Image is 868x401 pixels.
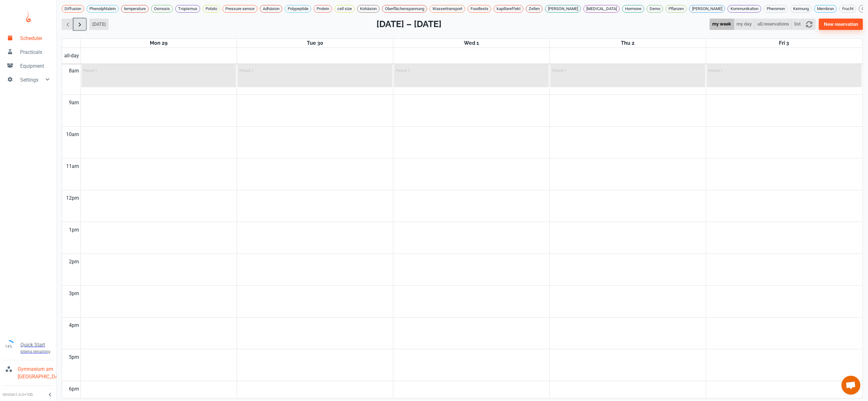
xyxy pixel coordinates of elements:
[62,5,84,13] div: Diffusion
[260,6,282,12] span: Adhäsion
[647,6,663,12] span: Demo
[814,6,837,12] span: Membran
[68,63,81,79] div: 8am
[358,6,379,12] span: Kohäsion
[65,127,81,142] div: 10am
[62,6,84,12] span: Diffusion
[176,6,200,12] span: Tropismus
[647,5,663,13] div: Demo
[819,19,863,30] button: New reservation
[68,349,81,365] div: 5pm
[151,6,172,12] span: Osmosis
[121,5,149,13] div: temperature
[814,5,837,13] div: Membran
[468,5,491,13] div: Foodtests
[764,6,787,12] span: Pheromon
[63,52,81,60] span: all-day
[778,39,791,48] a: October 3, 2025
[468,6,491,12] span: Foodtests
[87,6,118,12] span: Phenolphtalein
[223,5,257,13] div: Pressure sensor
[710,19,734,30] button: my week
[584,6,619,12] span: [MEDICAL_DATA]
[68,95,81,111] div: 9am
[203,5,220,13] div: Potato
[734,19,755,30] button: my day
[314,5,332,13] div: Protein
[335,6,354,12] span: cell size
[306,39,324,48] a: September 30, 2025
[526,6,542,12] span: Zellen
[68,222,81,238] div: 1pm
[285,5,311,13] div: Polypeptide
[357,5,380,13] div: Kohäsion
[68,318,81,333] div: 4pm
[430,6,465,12] span: Wassertransport
[121,6,148,12] span: temperature
[68,286,81,301] div: 3pm
[74,19,86,30] button: Next week
[65,190,81,206] div: 12pm
[690,6,725,12] span: [PERSON_NAME]
[545,5,581,13] div: [PERSON_NAME]
[382,5,427,13] div: Oberflächenspannung
[285,6,311,12] span: Polypeptide
[463,39,480,48] a: October 1, 2025
[803,19,815,30] button: refresh
[175,5,200,13] div: Tropismus
[83,68,98,73] p: Period 1
[689,5,725,13] div: [PERSON_NAME]
[494,5,523,13] div: kapillareffekt
[223,6,257,12] span: Pressure sensor
[755,19,792,30] button: all reservations
[526,5,543,13] div: Zellen
[382,6,427,12] span: Oberflächenspannung
[623,6,644,12] span: Hormone
[666,6,686,12] span: Pflanzen
[314,6,332,12] span: Protein
[89,19,109,30] button: [DATE]
[65,158,81,174] div: 11am
[68,381,81,397] div: 6pm
[396,68,410,73] p: Period 1
[203,6,220,12] span: Potato
[87,5,119,13] div: Phenolphtalein
[583,5,620,13] div: [MEDICAL_DATA]
[260,5,282,13] div: Adhäsion
[839,5,856,13] div: Frucht
[68,254,81,270] div: 2pm
[149,39,169,48] a: September 29, 2025
[622,5,644,13] div: Hormone
[62,19,74,30] button: Previous week
[494,6,523,12] span: kapillareffekt
[552,68,566,73] p: Period 1
[790,5,812,13] div: Keimung
[335,5,355,13] div: cell size
[792,19,803,30] button: list
[791,6,811,12] span: Keimung
[376,18,442,31] h2: [DATE] – [DATE]
[240,68,254,73] p: Period 1
[764,5,788,13] div: Pheromon
[842,376,860,395] div: Chat öffnen
[545,6,581,12] span: [PERSON_NAME]
[728,6,761,12] span: Kommunikation
[620,39,636,48] a: October 2, 2025
[151,5,173,13] div: Osmosis
[666,5,687,13] div: Pflanzen
[840,6,856,12] span: Frucht
[430,5,465,13] div: Wassertransport
[728,5,761,13] div: Kommunikation
[709,68,723,73] p: Period 1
